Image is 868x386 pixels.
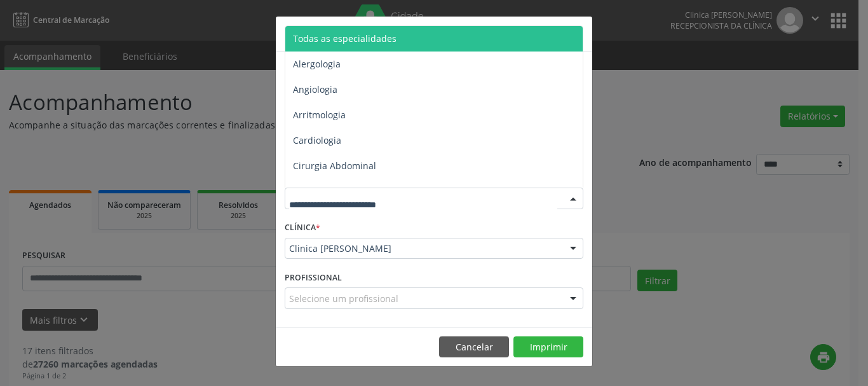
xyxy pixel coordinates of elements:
span: Cardiologia [293,134,341,146]
button: Close [567,17,592,48]
span: Cirurgia Abdominal [293,160,376,172]
span: Todas as especialidades [293,32,397,45]
span: Clinica [PERSON_NAME] [289,242,557,255]
label: PROFISSIONAL [285,268,342,287]
h5: Relatório de agendamentos [285,25,430,42]
button: Cancelar [439,336,509,358]
span: Arritmologia [293,109,346,121]
span: Selecione um profissional [289,292,398,305]
span: Alergologia [293,58,341,70]
span: Cirurgia Bariatrica [293,185,371,197]
button: Imprimir [513,336,583,358]
span: Angiologia [293,83,337,95]
label: CLÍNICA [285,218,320,238]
